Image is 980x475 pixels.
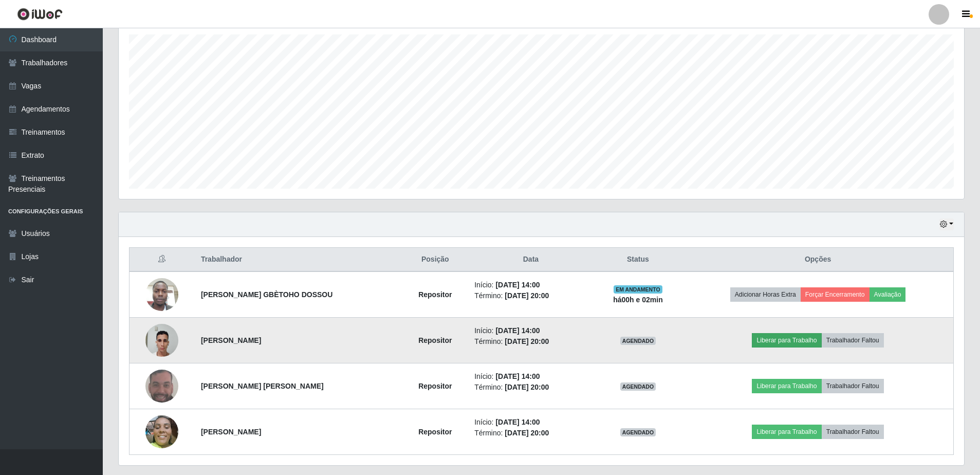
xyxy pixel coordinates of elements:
[418,382,452,390] strong: Repositor
[620,382,656,391] span: AGENDADO
[145,410,178,453] img: 1756822033818.jpeg
[201,336,261,344] strong: [PERSON_NAME]
[822,379,884,393] button: Trabalhador Faltou
[594,248,682,272] th: Status
[613,296,663,304] strong: há 00 h e 02 min
[495,372,540,380] time: [DATE] 14:00
[468,248,594,272] th: Data
[495,326,540,335] time: [DATE] 14:00
[418,290,452,299] strong: Repositor
[195,248,402,272] th: Trabalhador
[145,318,178,362] img: 1755648564226.jpeg
[495,281,540,289] time: [DATE] 14:00
[145,272,178,316] img: 1747661300950.jpeg
[505,429,549,437] time: [DATE] 20:00
[17,8,63,21] img: CoreUI Logo
[201,428,261,436] strong: [PERSON_NAME]
[474,336,587,347] li: Término:
[801,287,870,302] button: Forçar Encerramento
[620,337,656,345] span: AGENDADO
[730,287,801,302] button: Adicionar Horas Extra
[505,337,549,345] time: [DATE] 20:00
[752,379,821,393] button: Liberar para Trabalho
[614,285,662,294] span: EM ANDAMENTO
[822,425,884,439] button: Trabalhador Faltou
[752,333,821,348] button: Liberar para Trabalho
[505,291,549,300] time: [DATE] 20:00
[474,325,587,336] li: Início:
[145,370,178,402] img: 1756062296838.jpeg
[870,287,906,302] button: Avaliação
[505,383,549,391] time: [DATE] 20:00
[474,428,587,439] li: Término:
[201,290,332,299] strong: [PERSON_NAME] GBÈTOHO DOSSOU
[822,333,884,348] button: Trabalhador Faltou
[474,280,587,290] li: Início:
[201,382,324,390] strong: [PERSON_NAME] [PERSON_NAME]
[418,336,452,344] strong: Repositor
[474,371,587,382] li: Início:
[620,428,656,436] span: AGENDADO
[495,418,540,426] time: [DATE] 14:00
[474,417,587,428] li: Início:
[418,428,452,436] strong: Repositor
[402,248,469,272] th: Posição
[474,290,587,301] li: Término:
[682,248,953,272] th: Opções
[474,382,587,393] li: Término:
[752,425,821,439] button: Liberar para Trabalho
